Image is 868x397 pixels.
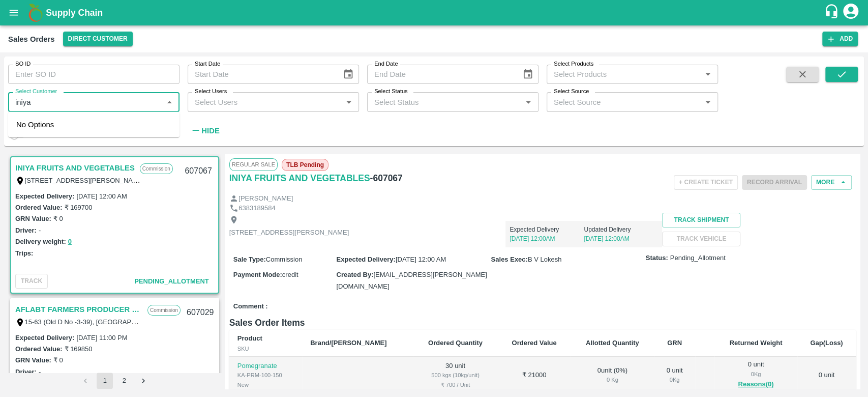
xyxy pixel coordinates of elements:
label: Sale Type : [233,256,266,263]
button: Add [822,32,858,46]
label: Delivery weight: [15,238,66,245]
button: 0 [68,236,72,248]
a: INIYA FRUITS AND VEGETABLES [15,161,135,175]
a: AFLABT FARMERS PRODUCER COMPANY LIMITED [15,303,142,316]
label: Ordered Value: [15,345,62,353]
span: Pending_Allotment [670,253,726,263]
button: Open [701,96,714,109]
div: 607029 [181,301,220,325]
b: Gap(Loss) [810,339,843,347]
p: 6383189584 [238,204,275,213]
button: Open [342,96,355,109]
label: Select Source [554,88,589,96]
a: INIYA FRUITS AND VEGETABLES [229,171,370,185]
label: SO ID [15,60,31,68]
div: account of current user [842,2,860,23]
input: End Date [367,65,514,84]
label: Start Date [195,60,220,68]
button: Select DC [63,32,133,46]
b: Ordered Quantity [428,339,483,347]
td: ₹ 21000 [498,357,571,394]
button: More [811,175,852,190]
div: SKU [237,344,294,353]
b: Returned Weight [730,339,783,347]
label: End Date [374,60,398,68]
label: Driver: [15,226,37,234]
label: Expected Delivery : [336,256,395,263]
p: Updated Delivery [584,225,658,234]
label: - [39,226,41,234]
label: Ordered Value: [15,204,62,211]
td: 30 unit [413,357,497,394]
label: [DATE] 12:00 AM [76,192,127,200]
label: Comment : [233,302,268,311]
button: page 1 [97,373,113,389]
input: Select Source [550,95,698,108]
span: No Options [16,121,54,129]
label: Select Customer [15,88,57,96]
b: Supply Chain [46,8,103,18]
div: customer-support [824,4,842,22]
img: logo [25,3,46,23]
h6: Sales Order Items [229,316,856,330]
button: Go to page 2 [116,373,132,389]
strong: Hide [201,127,219,135]
button: Go to next page [135,373,152,389]
span: B V Lokesh [528,256,562,263]
span: Pending_Allotment [134,277,209,285]
b: Product [237,334,262,342]
div: 0 Kg [723,370,789,379]
label: 15-63 (Old D No -3-39), [GEOGRAPHIC_DATA], [GEOGRAPHIC_DATA]. , [GEOGRAPHIC_DATA] , [GEOGRAPHIC_D... [25,318,559,326]
label: Expected Delivery : [15,334,74,342]
div: 0 Kg [579,375,646,384]
b: Brand/[PERSON_NAME] [310,339,386,347]
input: Enter SO ID [8,65,179,84]
input: Select Products [550,68,698,81]
span: [EMAIL_ADDRESS][PERSON_NAME][DOMAIN_NAME] [336,271,487,290]
nav: pagination navigation [76,373,153,389]
p: Commission [147,305,181,316]
p: [DATE] 12:00AM [584,234,658,243]
label: Created By : [336,271,373,278]
label: ₹ 0 [53,356,63,364]
label: Status: [646,253,668,263]
p: [PERSON_NAME] [238,194,293,204]
div: New [237,380,294,389]
input: Select Status [370,95,519,108]
label: [STREET_ADDRESS][PERSON_NAME] [25,176,145,184]
span: [DATE] 12:00 AM [396,256,446,263]
label: GRN Value: [15,356,51,364]
label: Sales Exec : [491,256,528,263]
label: Expected Delivery : [15,192,74,200]
button: Hide [188,122,222,139]
div: 607067 [178,159,218,183]
label: - [39,368,41,376]
div: Sales Orders [8,33,55,46]
button: open drawer [2,1,25,24]
input: Select Customer [11,95,160,108]
label: ₹ 0 [53,215,63,222]
label: Payment Mode : [233,271,282,278]
b: Ordered Value [512,339,556,347]
button: Reasons(0) [723,379,789,390]
label: Select Status [374,88,408,96]
span: TLB Pending [282,159,328,171]
div: 0 Kg [662,375,687,384]
button: Open [522,96,535,109]
label: ₹ 169850 [64,345,92,353]
p: Expected Delivery [510,225,584,234]
button: Track Shipment [662,213,740,228]
label: Select Users [195,88,227,96]
div: 0 unit [662,366,687,385]
input: Select Users [191,95,339,108]
h6: - 607067 [370,171,403,185]
p: [DATE] 12:00AM [510,234,584,243]
span: Regular Sale [229,158,278,171]
label: ₹ 169700 [64,204,92,211]
label: Select Products [554,60,593,68]
button: Close [163,96,176,109]
button: Choose date [339,65,358,84]
div: ₹ 700 / Unit [421,380,489,389]
label: GRN Value: [15,215,51,222]
b: Allotted Quantity [586,339,639,347]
